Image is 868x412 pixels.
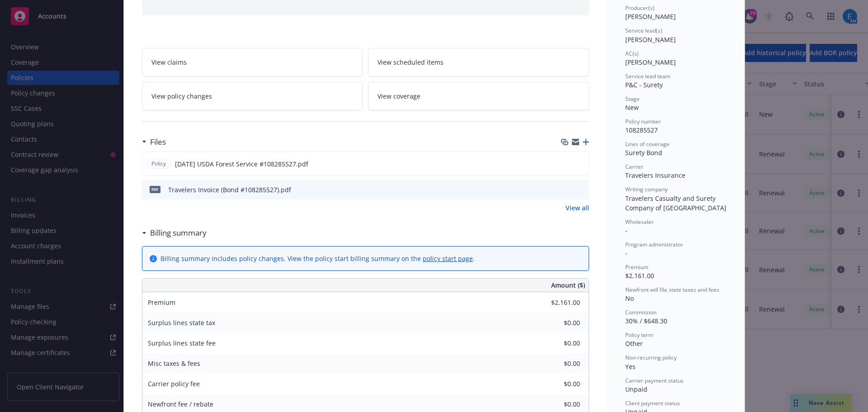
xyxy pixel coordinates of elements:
[148,318,215,327] span: Surplus lines state tax
[625,148,726,157] div: Surety Bond
[566,203,589,213] a: View all
[625,339,643,348] span: Other
[142,227,207,239] div: Billing summary
[625,226,627,235] span: -
[625,81,663,89] span: P&C - Surety
[625,271,654,280] span: $2,161.00
[148,298,175,307] span: Premium
[625,27,662,34] span: Service lead(s)
[625,140,670,148] span: Lines of coverage
[625,249,627,257] span: -
[551,280,585,290] span: Amount ($)
[625,50,639,57] span: AC(s)
[142,136,166,148] div: Files
[625,185,668,193] span: Writing company
[625,286,719,294] span: Newfront will file state taxes and fees
[625,263,648,271] span: Premium
[625,4,655,12] span: Producer(s)
[527,316,585,330] input: 0.00
[168,185,291,194] div: Travelers Invoice (Bond #108285527).pdf
[625,126,658,134] span: 108285527
[148,400,213,408] span: Newfront fee / rebate
[577,185,585,194] button: preview file
[625,194,726,212] span: Travelers Casualty and Surety Company of [GEOGRAPHIC_DATA]
[625,95,640,103] span: Stage
[625,171,685,180] span: Travelers Insurance
[377,57,443,67] span: View scheduled items
[142,82,363,110] a: View policy changes
[563,185,570,194] button: download file
[160,254,475,263] div: Billing summary includes policy changes. View the policy start billing summary on the .
[625,317,667,325] span: 30% / $648.30
[150,186,160,193] span: pdf
[625,12,676,21] span: [PERSON_NAME]
[625,72,670,80] span: Service lead team
[423,254,473,263] a: policy start page
[527,336,585,350] input: 0.00
[368,82,589,110] a: View coverage
[527,377,585,391] input: 0.00
[625,103,639,112] span: New
[150,136,166,148] h3: Files
[577,159,585,169] button: preview file
[142,48,363,76] a: View claims
[527,398,585,411] input: 0.00
[625,58,676,66] span: [PERSON_NAME]
[562,159,570,169] button: download file
[151,57,187,67] span: View claims
[625,331,653,339] span: Policy term
[625,308,656,316] span: Commission
[625,241,683,248] span: Program administrator
[625,354,677,361] span: Non-recurring policy
[148,379,200,388] span: Carrier policy fee
[148,359,200,368] span: Misc taxes & fees
[150,160,168,168] span: Policy
[625,118,661,125] span: Policy number
[527,296,585,309] input: 0.00
[625,218,654,226] span: Wholesaler
[625,35,676,44] span: [PERSON_NAME]
[148,339,216,347] span: Surplus lines state fee
[625,377,684,384] span: Carrier payment status
[151,91,212,101] span: View policy changes
[625,163,643,170] span: Carrier
[625,399,680,407] span: Client payment status
[377,91,420,101] span: View coverage
[625,362,636,371] span: Yes
[625,294,634,303] span: No
[527,357,585,370] input: 0.00
[175,159,308,169] span: [DATE] USDA Forest Service #108285527.pdf
[150,227,207,239] h3: Billing summary
[625,385,647,393] span: Unpaid
[368,48,589,76] a: View scheduled items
